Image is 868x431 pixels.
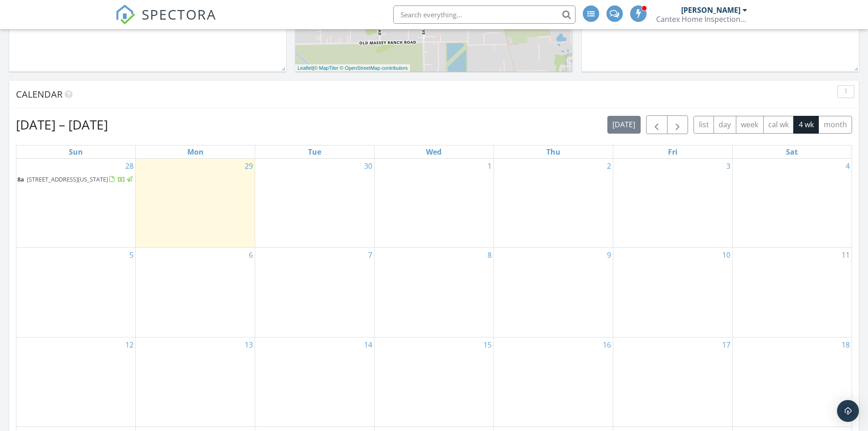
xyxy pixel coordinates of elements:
div: | [295,64,410,72]
button: list [693,116,714,134]
button: cal wk [763,116,794,134]
button: Previous [646,115,668,134]
div: Cantex Home Inspections LLC [656,15,747,24]
a: SPECTORA [115,12,216,31]
td: Go to September 29, 2025 [136,159,255,248]
button: 4 wk [793,116,819,134]
a: Go to October 10, 2025 [720,248,732,262]
a: Go to October 14, 2025 [362,338,374,352]
a: Thursday [544,145,562,158]
a: Wednesday [424,145,443,158]
span: 8a [17,175,24,183]
td: Go to October 17, 2025 [613,337,732,426]
td: Go to October 18, 2025 [732,337,852,426]
a: Go to October 11, 2025 [840,248,852,262]
td: Go to October 12, 2025 [16,337,136,426]
a: Go to October 17, 2025 [720,338,732,352]
td: Go to October 3, 2025 [613,159,732,248]
td: Go to October 1, 2025 [375,159,494,248]
td: Go to October 11, 2025 [732,248,852,337]
a: Leaflet [298,65,313,71]
button: [DATE] [607,116,641,134]
td: Go to September 30, 2025 [255,159,375,248]
a: Go to October 16, 2025 [601,338,613,352]
a: Go to October 1, 2025 [486,159,493,173]
td: Go to October 10, 2025 [613,248,732,337]
a: Go to October 8, 2025 [486,248,493,262]
button: day [714,116,736,134]
td: Go to October 6, 2025 [136,248,255,337]
button: week [736,116,764,134]
td: Go to October 15, 2025 [375,337,494,426]
img: The Best Home Inspection Software - Spectora [115,5,135,25]
a: Go to September 29, 2025 [243,159,255,173]
a: Go to October 6, 2025 [247,248,255,262]
button: Next [667,115,688,134]
div: Open Intercom Messenger [837,400,859,422]
td: Go to October 7, 2025 [255,248,375,337]
a: Saturday [784,145,800,158]
td: Go to September 28, 2025 [16,159,136,248]
a: Go to October 3, 2025 [724,159,732,173]
td: Go to October 16, 2025 [493,337,613,426]
td: Go to October 9, 2025 [493,248,613,337]
a: Go to October 2, 2025 [605,159,613,173]
a: © OpenStreetMap contributors [340,65,408,71]
td: Go to October 4, 2025 [732,159,852,248]
td: Go to October 5, 2025 [16,248,136,337]
input: Search everything... [393,5,575,24]
td: Go to October 2, 2025 [493,159,613,248]
a: Go to September 28, 2025 [123,159,135,173]
a: Go to October 13, 2025 [243,338,255,352]
div: [PERSON_NAME] [681,5,740,15]
a: Go to October 18, 2025 [840,338,852,352]
a: Monday [185,145,205,158]
a: Go to October 15, 2025 [482,338,493,352]
a: © MapTiler [314,65,339,71]
a: Friday [666,145,679,158]
td: Go to October 14, 2025 [255,337,375,426]
td: Go to October 8, 2025 [375,248,494,337]
a: Go to October 4, 2025 [844,159,852,173]
a: Go to September 30, 2025 [362,159,374,173]
a: Go to October 5, 2025 [128,248,135,262]
a: 8a [STREET_ADDRESS][US_STATE] [17,174,134,185]
span: Calendar [16,88,62,100]
span: [STREET_ADDRESS][US_STATE] [27,175,108,183]
a: 8a [STREET_ADDRESS][US_STATE] [17,175,134,183]
a: Sunday [67,145,85,158]
a: Tuesday [306,145,323,158]
button: month [818,116,852,134]
a: Go to October 12, 2025 [123,338,135,352]
td: Go to October 13, 2025 [136,337,255,426]
a: Go to October 9, 2025 [605,248,613,262]
h2: [DATE] – [DATE] [16,115,108,134]
span: SPECTORA [142,5,216,24]
a: Go to October 7, 2025 [366,248,374,262]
